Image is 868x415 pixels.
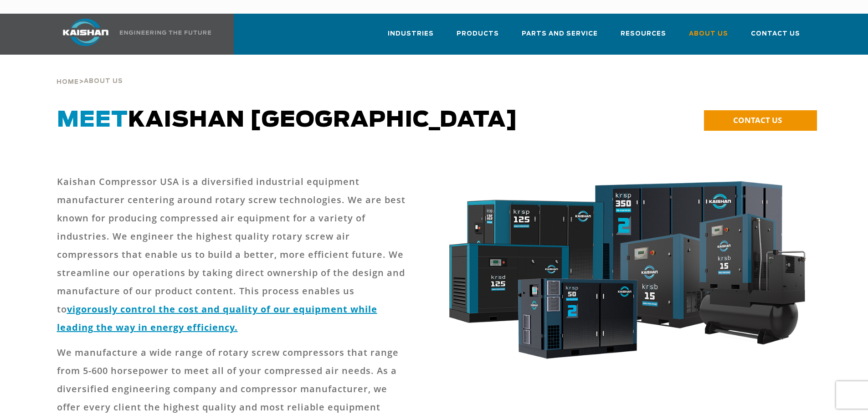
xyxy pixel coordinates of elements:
[689,22,728,53] a: About Us
[57,109,128,131] span: Meet
[704,110,817,131] a: CONTACT US
[57,173,411,337] p: Kaishan Compressor USA is a diversified industrial equipment manufacturer centering around rotary...
[440,173,812,374] img: krsb
[51,19,120,46] img: kaishan logo
[56,77,79,86] a: Home
[84,78,123,84] span: About Us
[621,29,666,39] span: Resources
[751,29,800,39] span: Contact Us
[51,14,213,55] a: Kaishan USA
[751,22,800,53] a: Contact Us
[457,29,499,39] span: Products
[57,303,377,333] a: vigorously control the cost and quality of our equipment while leading the way in energy efficiency.
[733,115,782,125] span: CONTACT US
[621,22,666,53] a: Resources
[689,29,728,39] span: About Us
[388,22,434,53] a: Industries
[120,31,211,35] img: Engineering the future
[388,29,434,39] span: Industries
[56,55,123,89] div: >
[457,22,499,53] a: Products
[522,29,598,39] span: Parts and Service
[57,109,518,131] span: Kaishan [GEOGRAPHIC_DATA]
[56,79,79,85] span: Home
[522,22,598,53] a: Parts and Service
